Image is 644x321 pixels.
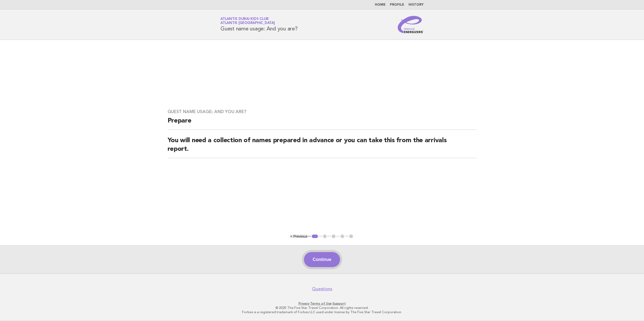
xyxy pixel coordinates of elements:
a: Terms of Use [310,302,332,305]
a: Profile [390,3,404,6]
img: Service Energizers [398,16,424,33]
p: Forbes is a registered trademark of Forbes LLC used under license by The Five Star Travel Corpora... [157,310,487,314]
h3: Guest name usage: And you are? [168,109,477,114]
h1: Guest name usage: And you are? [220,18,298,32]
button: < Previous [290,234,307,238]
h2: Prepare [168,117,477,130]
a: Questions [312,286,332,292]
a: History [408,3,424,6]
p: © 2025 The Five Star Travel Corporation. All rights reserved. [157,306,487,310]
a: Privacy [299,302,309,305]
a: Home [375,3,386,6]
button: 1 [311,234,319,239]
button: Continue [304,252,340,267]
span: Atlantis [GEOGRAPHIC_DATA] [220,22,275,25]
a: Support [333,302,346,305]
a: Atlantis Dubai Kids ClubAtlantis [GEOGRAPHIC_DATA] [220,17,275,25]
p: · · [157,301,487,306]
h2: You will need a collection of names prepared in advance or you can take this from the arrivals re... [168,136,477,158]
